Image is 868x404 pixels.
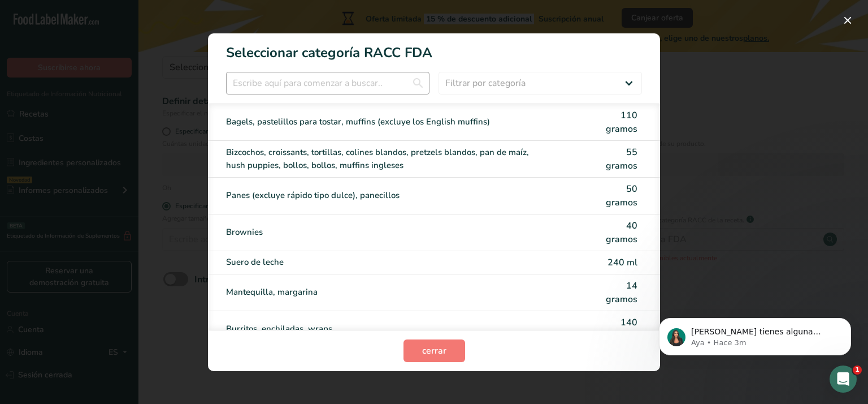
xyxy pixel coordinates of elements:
[607,256,637,269] font: 240 ml
[855,366,860,373] font: 1
[830,366,857,393] iframe: Chat en vivo de Intercom
[606,220,637,246] font: 40 gramos
[226,44,432,62] font: Seleccionar categoría RACC FDA
[642,294,868,373] iframe: Mensaje de notificaciones del intercomunicador
[226,72,429,94] input: Escribe aquí para comenzar a buscar..
[226,190,400,201] font: Panes (excluye rápido tipo dulce), panecillos
[606,146,637,172] font: 55 gramos
[606,316,637,342] font: 140 gramos
[226,323,332,334] font: Burritos, enchiladas, wraps
[606,183,637,209] font: 50 gramos
[226,226,263,238] font: Brownies
[226,147,529,171] font: Bizcochos, croissants, tortillas, colines blandos, pretzels blandos, pan de maíz, hush puppies, b...
[226,286,318,298] font: Mantequilla, margarina
[422,345,446,357] font: cerrar
[403,339,465,362] button: cerrar
[606,109,637,135] font: 110 gramos
[226,116,490,127] font: Bagels, pastelillos para tostar, muffins (excluye los English muffins)
[606,280,637,306] font: 14 gramos
[226,256,284,268] font: Suero de leche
